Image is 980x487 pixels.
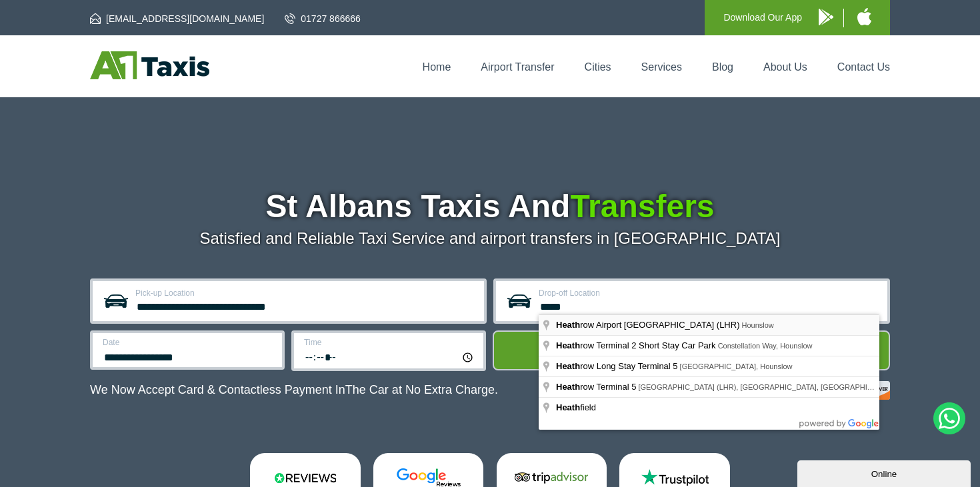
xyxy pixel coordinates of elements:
[345,383,498,396] span: The Car at No Extra Charge.
[556,340,580,350] span: Heath
[556,320,580,330] span: Heath
[638,383,977,391] span: [GEOGRAPHIC_DATA] (LHR), [GEOGRAPHIC_DATA], [GEOGRAPHIC_DATA], [GEOGRAPHIC_DATA]
[556,340,718,350] span: row Terminal 2 Short Stay Car Park
[585,61,611,73] a: Cities
[135,289,476,297] label: Pick-up Location
[556,382,638,392] span: row Terminal 5
[556,320,741,330] span: row Airport [GEOGRAPHIC_DATA] (LHR)
[556,402,580,412] span: Heath
[90,383,498,397] p: We Now Accept Card & Contactless Payment In
[556,382,580,392] span: Heath
[304,338,475,346] label: Time
[90,191,890,223] h1: St Albans Taxis And
[641,61,682,73] a: Services
[103,338,274,346] label: Date
[90,12,264,25] a: [EMAIL_ADDRESS][DOMAIN_NAME]
[539,289,879,297] label: Drop-off Location
[285,12,361,25] a: 01727 866666
[718,342,813,350] span: Constellation Way, Hounslow
[712,61,733,73] a: Blog
[556,402,598,412] span: field
[723,9,802,26] p: Download Our App
[423,61,451,73] a: Home
[763,61,807,73] a: About Us
[857,8,871,25] img: A1 Taxis iPhone App
[797,458,973,487] iframe: chat widget
[481,61,554,73] a: Airport Transfer
[90,51,209,79] img: A1 Taxis St Albans LTD
[493,330,890,370] button: Get Quote
[570,189,714,224] span: Transfers
[680,362,793,370] span: [GEOGRAPHIC_DATA], Hounslow
[90,229,890,248] p: Satisfied and Reliable Taxi Service and airport transfers in [GEOGRAPHIC_DATA]
[556,361,580,371] span: Heath
[741,321,773,329] span: Hounslow
[556,361,680,371] span: row Long Stay Terminal 5
[819,9,833,25] img: A1 Taxis Android App
[837,61,890,73] a: Contact Us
